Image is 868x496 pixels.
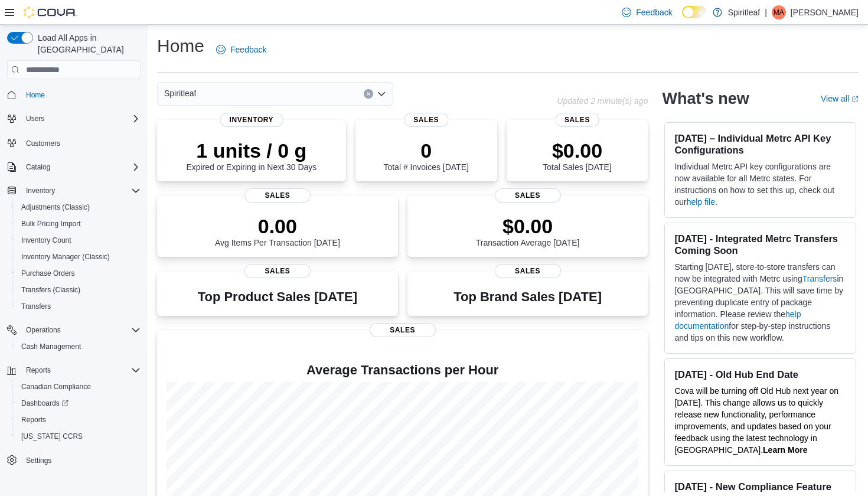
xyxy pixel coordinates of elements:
span: Dark Mode [682,18,683,19]
span: Users [26,114,44,123]
svg: External link [851,96,859,103]
h3: Top Brand Sales [DATE] [453,290,602,304]
span: Purchase Orders [21,269,75,278]
button: Adjustments (Classic) [12,199,145,216]
a: Inventory Count [17,233,76,247]
span: Cova will be turning off Old Hub next year on [DATE]. This change allows us to quickly release ne... [674,386,838,455]
span: Feedback [230,44,266,56]
h2: What's new [662,89,749,108]
span: Sales [495,188,561,203]
h1: Home [157,34,204,58]
span: Catalog [21,160,141,174]
a: Purchase Orders [17,266,80,280]
span: Catalog [26,162,50,172]
span: MA [774,5,784,19]
div: Transaction Average [DATE] [476,214,580,247]
span: Feedback [636,6,672,18]
a: Transfers [802,274,837,283]
button: Inventory [2,182,145,199]
span: Canadian Compliance [21,382,91,391]
button: Settings [2,452,145,469]
button: Operations [21,323,66,337]
a: Learn More [763,445,807,455]
a: Settings [21,453,56,468]
span: Inventory Count [21,236,71,245]
a: View allExternal link [821,94,859,103]
button: Users [2,110,145,127]
span: Reports [21,415,46,425]
a: Transfers (Classic) [17,283,85,297]
p: $0.00 [476,214,580,238]
h3: Top Product Sales [DATE] [198,290,357,304]
button: Catalog [2,159,145,175]
span: Bulk Pricing Import [21,219,81,229]
button: Reports [21,363,56,377]
p: Spiritleaf [728,5,760,19]
a: Cash Management [17,340,86,354]
span: Sales [495,264,561,278]
span: Sales [555,113,599,127]
p: Starting [DATE], store-to-store transfers can now be integrated with Metrc using in [GEOGRAPHIC_D... [674,261,846,344]
span: Settings [21,453,141,468]
span: Transfers (Classic) [17,283,141,297]
button: Transfers (Classic) [12,282,145,298]
span: Operations [26,325,61,335]
input: Dark Mode [682,6,707,18]
span: Sales [370,323,436,337]
span: Load All Apps in [GEOGRAPHIC_DATA] [33,32,141,56]
a: Dashboards [12,395,145,412]
button: Clear input [364,89,373,99]
a: Feedback [617,1,677,24]
a: Bulk Pricing Import [17,217,86,231]
h3: [DATE] - Old Hub End Date [674,368,846,380]
button: Bulk Pricing Import [12,216,145,232]
a: Feedback [211,38,271,61]
a: Canadian Compliance [17,380,96,394]
button: Purchase Orders [12,265,145,282]
button: Inventory Count [12,232,145,249]
button: [US_STATE] CCRS [12,428,145,445]
div: Total # Invoices [DATE] [383,139,468,172]
span: Settings [26,456,51,465]
button: Users [21,112,49,126]
span: [US_STATE] CCRS [21,432,83,441]
span: Transfers [17,299,141,314]
button: Transfers [12,298,145,315]
span: Reports [21,363,141,377]
span: Purchase Orders [17,266,141,280]
span: Transfers (Classic) [21,285,80,295]
p: 0.00 [215,214,340,238]
p: | [765,5,767,19]
a: help file [687,197,715,207]
h3: [DATE] – Individual Metrc API Key Configurations [674,132,846,156]
p: Individual Metrc API key configurations are now available for all Metrc states. For instructions ... [674,161,846,208]
button: Customers [2,134,145,151]
span: Reports [17,413,141,427]
span: Reports [26,366,51,375]
p: [PERSON_NAME] [791,5,859,19]
button: Inventory [21,184,60,198]
button: Catalog [21,160,55,174]
span: Sales [244,188,311,203]
span: Sales [404,113,448,127]
button: Inventory Manager (Classic) [12,249,145,265]
span: Spiritleaf [164,86,196,100]
span: Inventory Manager (Classic) [21,252,110,262]
span: Transfers [21,302,51,311]
span: Inventory [21,184,141,198]
span: Inventory Count [17,233,141,247]
button: Open list of options [377,89,386,99]
span: Inventory [26,186,55,195]
span: Customers [26,139,60,148]
span: Dashboards [17,396,141,410]
a: Dashboards [17,396,73,410]
button: Reports [2,362,145,378]
p: $0.00 [543,139,611,162]
span: Cash Management [21,342,81,351]
span: Adjustments (Classic) [17,200,141,214]
a: Inventory Manager (Classic) [17,250,115,264]
div: Avg Items Per Transaction [DATE] [215,214,340,247]
a: Transfers [17,299,56,314]
span: Home [26,90,45,100]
